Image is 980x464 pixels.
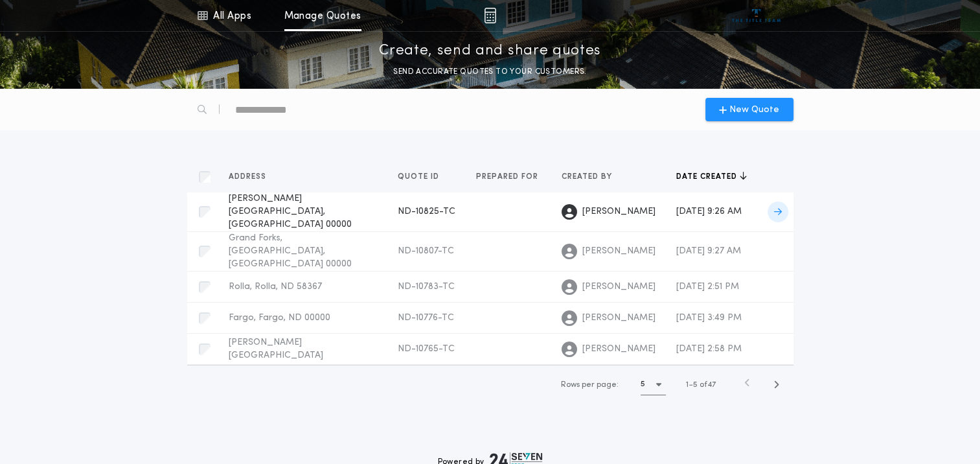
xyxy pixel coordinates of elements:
[686,381,689,389] span: 1
[641,375,666,395] button: 5
[229,194,352,229] span: [PERSON_NAME][GEOGRAPHIC_DATA], [GEOGRAPHIC_DATA] 00000
[582,205,655,218] span: [PERSON_NAME]
[379,41,601,62] p: Create, send and share quotes
[562,172,615,182] span: Created by
[229,338,323,360] span: [PERSON_NAME][GEOGRAPHIC_DATA]
[676,172,740,182] span: Date created
[582,245,655,258] span: [PERSON_NAME]
[398,344,455,354] span: ND-10765-TC
[676,170,747,183] button: Date created
[582,312,655,325] span: [PERSON_NAME]
[476,172,541,182] span: Prepared for
[693,381,698,389] span: 5
[229,170,276,183] button: Address
[484,8,496,23] img: img
[229,313,330,323] span: Fargo, Fargo, ND 00000
[676,246,741,256] span: [DATE] 9:27 AM
[229,282,322,292] span: Rolla, Rolla, ND 58367
[398,207,455,216] span: ND-10825-TC
[562,170,622,183] button: Created by
[398,282,455,292] span: ND-10783-TC
[229,172,269,182] span: Address
[732,9,781,22] img: vs-icon
[582,281,655,294] span: [PERSON_NAME]
[398,170,449,183] button: Quote ID
[229,233,352,269] span: Grand Forks, [GEOGRAPHIC_DATA], [GEOGRAPHIC_DATA] 00000
[676,207,742,216] span: [DATE] 9:26 AM
[561,381,619,389] span: Rows per page:
[729,103,779,117] span: New Quote
[676,282,739,292] span: [DATE] 2:51 PM
[393,65,586,78] p: SEND ACCURATE QUOTES TO YOUR CUSTOMERS.
[398,246,454,256] span: ND-10807-TC
[700,379,716,391] span: of 47
[705,98,793,121] button: New Quote
[398,313,454,323] span: ND-10776-TC
[676,313,742,323] span: [DATE] 3:49 PM
[398,172,442,182] span: Quote ID
[582,343,655,356] span: [PERSON_NAME]
[676,344,742,354] span: [DATE] 2:58 PM
[641,378,645,391] h1: 5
